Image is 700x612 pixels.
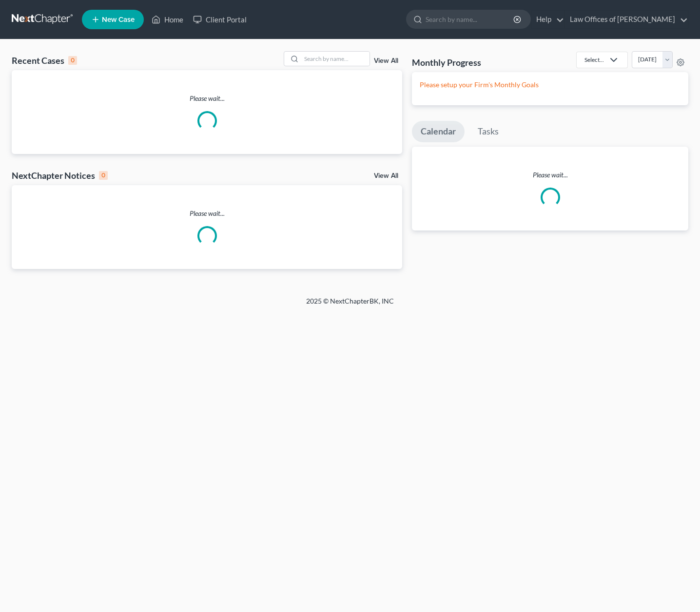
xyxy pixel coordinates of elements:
[584,56,604,64] div: Select...
[420,80,681,90] p: Please setup your Firm's Monthly Goals
[301,52,369,66] input: Search by name...
[72,296,628,314] div: 2025 © NextChapterBK, INC
[99,171,108,180] div: 0
[12,55,77,66] div: Recent Cases
[531,11,564,28] a: Help
[412,121,465,142] a: Calendar
[147,11,188,28] a: Home
[426,10,515,28] input: Search by name...
[102,16,135,23] span: New Case
[412,170,688,180] p: Please wait...
[12,94,402,103] p: Please wait...
[12,170,108,181] div: NextChapter Notices
[68,56,77,65] div: 0
[374,172,398,179] a: View All
[188,11,252,28] a: Client Portal
[565,11,688,28] a: Law Offices of [PERSON_NAME]
[12,209,402,218] p: Please wait...
[469,121,507,142] a: Tasks
[412,57,481,68] h3: Monthly Progress
[374,57,398,64] a: View All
